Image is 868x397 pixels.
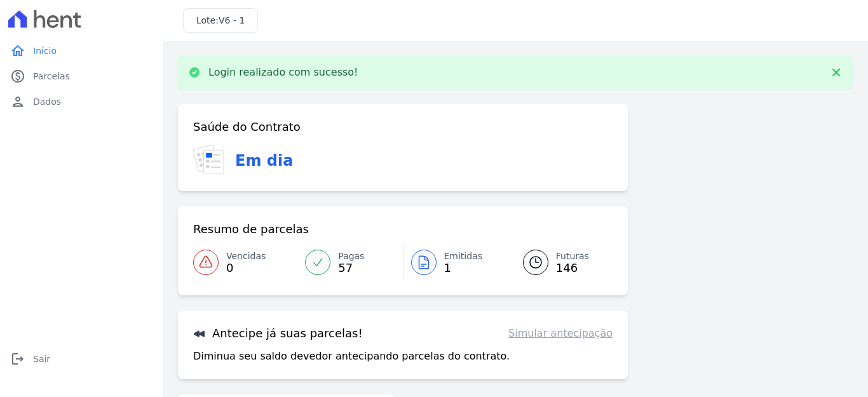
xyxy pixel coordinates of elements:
span: Pagas [338,250,364,263]
h3: Saúde do Contrato [193,119,301,135]
a: Futuras 146 [508,245,613,280]
h3: Resumo de parcelas [193,222,309,237]
span: Início [33,44,57,57]
a: Emitidas 1 [403,245,508,280]
p: Diminua seu saldo devedor antecipando parcelas do contrato. [193,349,510,364]
i: logout [10,351,25,367]
span: 146 [556,263,589,273]
span: 57 [338,263,364,273]
span: Emitidas [444,250,483,263]
a: Simular antecipação [508,326,613,341]
h3: Lote: [196,14,245,27]
a: Pagas 57 [297,245,402,280]
i: paid [10,69,25,84]
i: home [10,43,25,58]
a: homeInício [5,38,158,64]
span: Dados [33,95,61,108]
span: 0 [226,263,266,273]
span: V6 - 1 [219,15,245,25]
span: 1 [444,263,483,273]
a: logoutSair [5,346,158,372]
a: paidParcelas [5,64,158,89]
h3: Em dia [235,149,293,172]
i: person [10,94,25,109]
span: Sair [33,353,50,365]
p: Login realizado com sucesso! [208,66,358,79]
h3: Antecipe já suas parcelas! [193,326,363,341]
span: Parcelas [33,70,70,83]
span: Futuras [556,250,589,263]
span: Vencidas [226,250,266,263]
a: Vencidas 0 [193,245,297,280]
a: personDados [5,89,158,114]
